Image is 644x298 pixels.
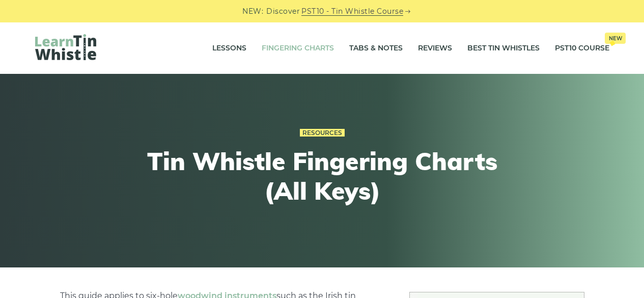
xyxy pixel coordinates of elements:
[212,36,246,61] a: Lessons
[300,129,345,137] a: Resources
[135,147,510,205] h1: Tin Whistle Fingering Charts (All Keys)
[349,36,403,61] a: Tabs & Notes
[418,36,452,61] a: Reviews
[467,36,540,61] a: Best Tin Whistles
[262,36,334,61] a: Fingering Charts
[35,34,96,60] img: LearnTinWhistle.com
[555,36,609,61] a: PST10 CourseNew
[605,33,626,44] span: New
